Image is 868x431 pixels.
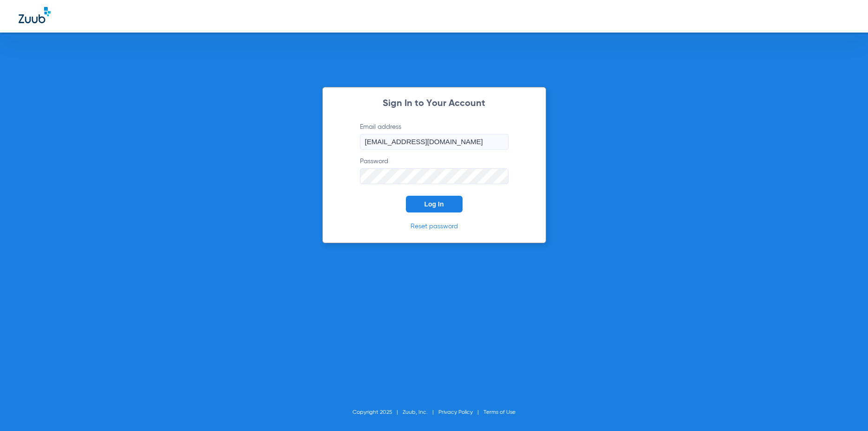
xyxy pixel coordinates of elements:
[483,410,516,415] a: Terms of Use
[360,168,509,184] input: Password
[346,99,522,108] h2: Sign In to Your Account
[822,386,868,431] iframe: Chat Widget
[360,134,509,150] input: Email address
[406,196,463,212] button: Log In
[403,408,438,417] li: Zuub, Inc.
[360,122,509,150] label: Email address
[424,200,444,208] span: Log In
[411,223,458,230] a: Reset password
[438,410,473,415] a: Privacy Policy
[360,157,509,184] label: Password
[352,408,403,417] li: Copyright 2025
[19,7,51,23] img: Zuub Logo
